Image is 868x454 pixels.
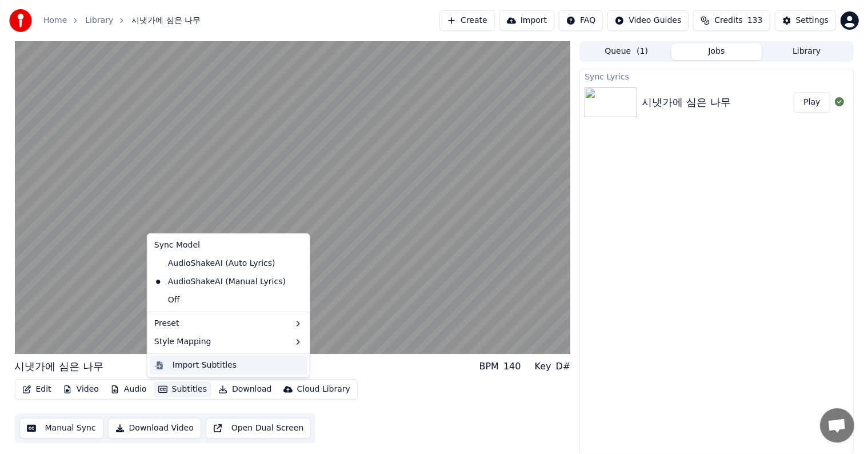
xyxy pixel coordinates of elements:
div: 시냇가에 심은 나무 [15,359,103,375]
button: FAQ [559,10,603,31]
a: Home [43,15,67,26]
img: youka [9,9,32,32]
div: BPM [479,360,499,373]
div: Key [535,360,551,373]
div: Import Subtitles [173,360,237,371]
button: Credits133 [693,10,770,31]
div: Off [150,291,307,309]
div: Style Mapping [150,333,307,351]
button: Open Dual Screen [206,418,311,439]
button: Jobs [671,43,762,60]
div: Sync Model [150,236,307,254]
button: Subtitles [154,381,211,397]
div: Sync Lyrics [580,69,853,83]
button: Create [439,10,495,31]
div: 시냇가에 심은 나무 [642,94,730,110]
div: Settings [796,15,829,26]
div: Cloud Library [297,384,350,395]
div: AudioShakeAI (Auto Lyrics) [150,254,280,273]
button: Audio [106,381,151,397]
span: 133 [747,15,763,26]
button: Video Guides [607,10,689,31]
button: Manual Sync [19,418,103,439]
button: Queue [581,43,671,60]
div: AudioShakeAI (Manual Lyrics) [150,273,290,291]
a: 채팅 열기 [820,408,854,443]
button: Video [58,381,103,397]
span: Credits [714,15,742,26]
button: Import [499,10,554,31]
button: Download [214,381,277,397]
div: Preset [150,314,307,333]
span: 시냇가에 심은 나무 [131,15,201,26]
span: ( 1 ) [637,46,648,57]
button: Settings [775,10,836,31]
button: Edit [18,381,56,397]
div: D# [556,360,571,373]
nav: breadcrumb [43,15,201,26]
div: 140 [503,360,521,373]
button: Library [762,43,852,60]
button: Play [794,92,830,113]
a: Library [85,15,113,26]
button: Download Video [108,418,201,439]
